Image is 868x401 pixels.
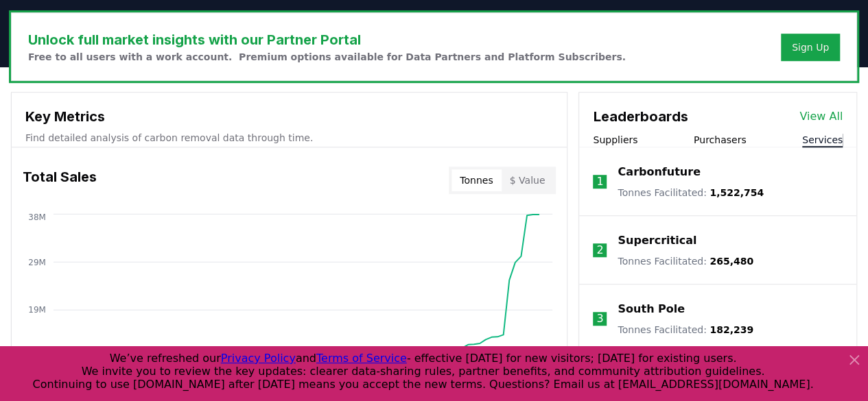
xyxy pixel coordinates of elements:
[709,187,764,198] span: 1,522,754
[596,311,603,327] p: 3
[709,256,753,267] span: 265,480
[28,305,46,315] tspan: 19M
[28,257,46,267] tspan: 29M
[25,106,553,127] h3: Key Metrics
[709,324,753,335] span: 182,239
[618,186,764,199] p: Tonnes Facilitated :
[596,242,603,258] p: 2
[694,133,747,147] button: Purchasers
[28,50,626,64] p: Free to all users with a work account. Premium options available for Data Partners and Platform S...
[618,323,753,337] p: Tonnes Facilitated :
[28,212,46,221] tspan: 38M
[25,131,553,145] p: Find detailed analysis of carbon removal data through time.
[451,169,501,191] button: Tonnes
[23,167,97,194] h3: Total Sales
[618,232,696,249] a: Supercritical
[792,40,829,54] a: Sign Up
[799,108,843,125] a: View All
[502,169,554,191] button: $ Value
[593,133,637,147] button: Suppliers
[28,29,626,50] h3: Unlock full market insights with our Partner Portal
[802,133,843,147] button: Services
[781,34,840,61] button: Sign Up
[618,254,753,268] p: Tonnes Facilitated :
[618,301,685,317] a: South Pole
[596,173,603,190] p: 1
[618,164,700,180] a: Carbonfuture
[593,106,688,127] h3: Leaderboards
